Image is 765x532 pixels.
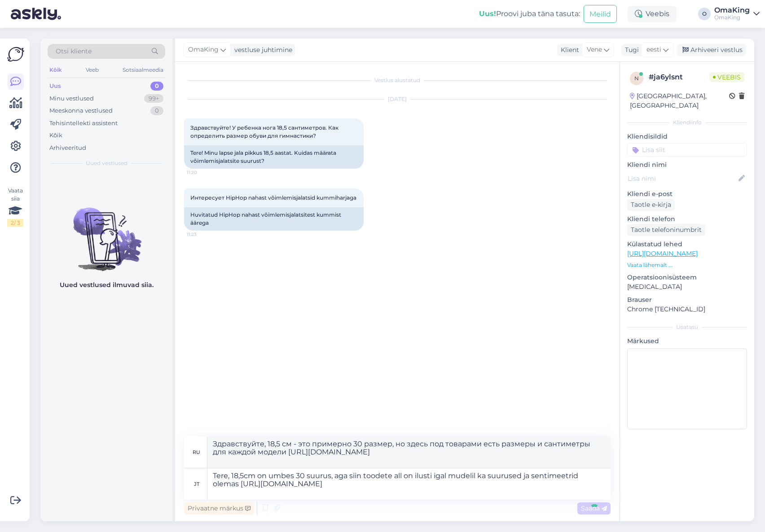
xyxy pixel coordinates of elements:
font: Tugi [625,46,639,54]
font: n [634,75,639,82]
font: Kõik [49,131,62,139]
font: Veebis [646,9,669,18]
font: Uued vestlused [86,160,127,166]
font: Veebis [717,73,741,81]
img: Vestlusi pole [40,192,172,272]
font: Chrome [TECHNICAL_ID] [627,305,705,313]
font: vestluse juhtimine [234,46,292,54]
font: Huvitatud HipHop nahast võimlemisjalatsitest kummist äärega [190,211,343,226]
font: / 3 [14,219,20,226]
font: Märkused [627,337,659,345]
font: Lisatasu [676,323,698,330]
font: Brauser [627,296,652,304]
font: Arhiveeri vestlus [690,46,743,54]
font: Sotsiaalmeedia [123,66,163,73]
font: Tere! Minu lapse jala pikkus 18,5 aastat. Kuidas määrata võimlemisjalatsite suurust? [190,149,338,164]
font: OmaKing [714,6,750,14]
font: Kliendi telefon [627,215,675,223]
button: Meilid [584,5,617,22]
font: ja6ylsnt [654,73,683,81]
font: 99+ [149,95,159,102]
font: Vaata siia [8,187,23,202]
font: Minu vestlused [49,95,94,102]
font: Здравствуйте! У ребенка нога 18,5 сантиметров. Как определить размер обуви для гимнастики? [190,124,340,139]
input: Lisa nimi [628,174,737,183]
font: O [702,10,707,17]
font: Kliendi nimi [627,161,667,169]
font: Taotle e-kirja [631,201,671,209]
font: Vaata lähemalt ... [627,262,673,268]
font: Uued vestlused ilmuvad siia. [60,281,154,289]
font: Uus [49,82,61,89]
font: Proovi juba täna tasuta: [496,9,580,18]
font: 11:23 [187,231,197,237]
font: Meeskonna vestlused [49,107,113,114]
font: Veeb [86,66,99,73]
a: OmaKingOmaKing [714,7,760,21]
font: Külastatud lehed [627,240,682,248]
font: Kliendi e-post [627,190,673,198]
font: 11:20 [187,170,197,175]
font: eesti [646,45,661,53]
font: Kliendiinfo [673,119,702,126]
font: Otsi kliente [56,47,92,55]
input: Lisa silt [627,143,747,157]
font: Meilid [589,10,611,18]
font: Vene [587,45,602,53]
font: Uus! [479,9,496,18]
font: # [649,73,654,81]
a: [URL][DOMAIN_NAME] [627,249,698,257]
img: Askly logo [7,46,24,63]
font: Интересует HipHop nahast võimlemisjalatsid kummiharjaga [190,194,356,201]
font: Arhiveeritud [49,144,86,151]
font: [GEOGRAPHIC_DATA], [GEOGRAPHIC_DATA] [630,92,707,109]
font: [DATE] [388,96,407,102]
font: [MEDICAL_DATA] [627,283,682,291]
font: OmaKing [188,45,219,53]
font: OmaKing [714,14,740,21]
font: Klient [561,46,579,54]
font: Tehisintellekti assistent [49,119,118,126]
font: 2 [11,219,14,226]
font: Vestlus alustatud [374,77,420,83]
font: Operatsioonisüsteem [627,273,697,281]
font: Taotle telefoninumbrit [631,226,702,234]
font: 0 [155,107,159,114]
font: Kõik [49,66,62,73]
font: Kliendisildid [627,132,668,140]
font: 0 [155,82,159,89]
